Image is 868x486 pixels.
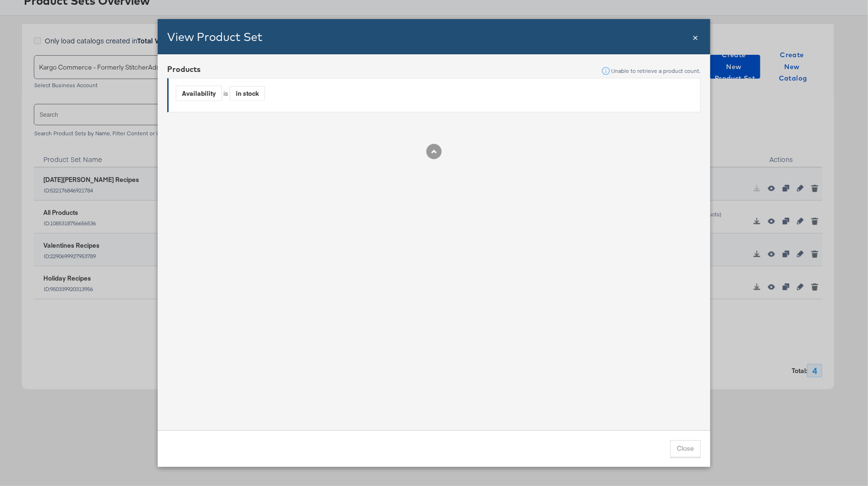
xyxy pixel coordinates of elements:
[230,86,264,101] div: in stock
[176,86,222,101] div: Availability
[222,89,230,98] div: is
[167,64,201,75] div: Products
[611,68,701,74] div: Unable to retrieve a product count.
[670,440,701,457] button: Close
[167,30,262,44] span: View Product Set
[693,30,698,44] div: Close
[158,19,710,467] div: Products Preview
[693,30,698,43] span: ×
